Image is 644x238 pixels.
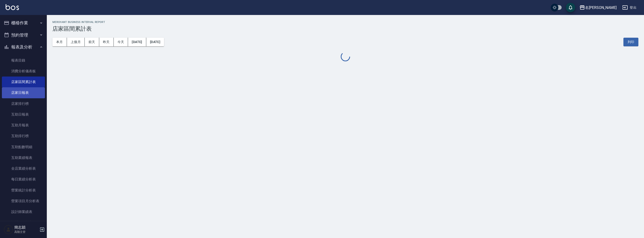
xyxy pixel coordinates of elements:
[2,29,45,41] button: 預約管理
[6,4,19,10] img: Logo
[14,230,38,234] p: 高階主管
[566,3,575,12] button: save
[2,55,45,66] a: 報表目錄
[2,163,45,174] a: 全店業績分析表
[2,120,45,131] a: 互助月報表
[2,185,45,196] a: 營業統計分析表
[2,196,45,206] a: 營業項目月分析表
[128,38,146,46] button: [DATE]
[114,38,128,46] button: 今天
[2,41,45,53] button: 報表及分析
[2,152,45,163] a: 互助業績報表
[2,131,45,141] a: 互助排行榜
[14,225,38,230] h5: 簡志穎
[620,3,638,12] button: 登出
[52,26,638,32] h3: 店家區間累計表
[585,5,617,11] div: 名[PERSON_NAME]
[2,174,45,185] a: 每日業績分析表
[2,217,45,228] a: 設計師日報表
[2,77,45,87] a: 店家區間累計表
[52,38,67,46] button: 本月
[2,206,45,217] a: 設計師業績表
[2,109,45,120] a: 互助日報表
[578,3,618,12] button: 名[PERSON_NAME]
[2,98,45,109] a: 店家排行榜
[2,17,45,29] button: 櫃檯作業
[99,38,114,46] button: 昨天
[2,66,45,77] a: 消費分析儀表板
[146,38,164,46] button: [DATE]
[4,225,13,234] img: Person
[623,38,638,46] button: 列印
[52,21,638,24] h2: Merchant Business Interval Report
[2,87,45,98] a: 店家日報表
[85,38,99,46] button: 前天
[2,142,45,152] a: 互助點數明細
[67,38,85,46] button: 上個月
